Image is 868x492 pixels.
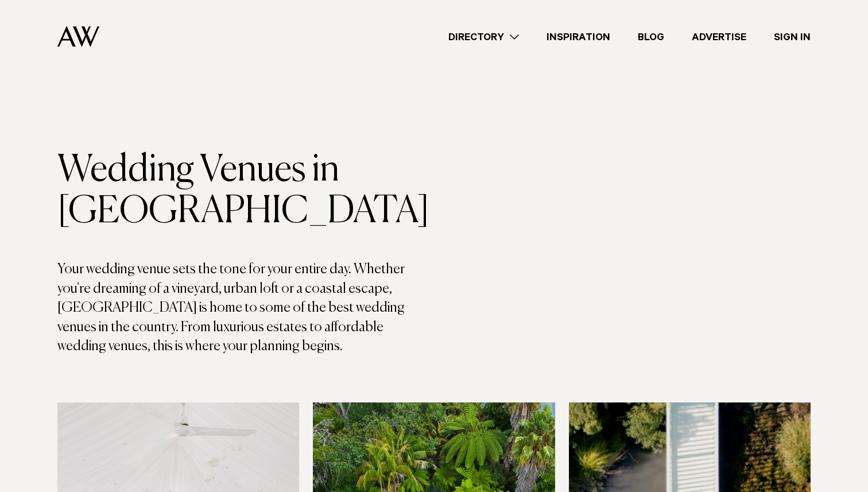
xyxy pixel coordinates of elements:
[57,150,434,233] h1: Wedding Venues in [GEOGRAPHIC_DATA]
[57,260,434,357] p: Your wedding venue sets the tone for your entire day. Whether you're dreaming of a vineyard, urba...
[435,29,533,45] a: Directory
[678,29,760,45] a: Advertise
[57,26,99,47] img: Auckland Weddings Logo
[533,29,624,45] a: Inspiration
[624,29,678,45] a: Blog
[760,29,824,45] a: Sign In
